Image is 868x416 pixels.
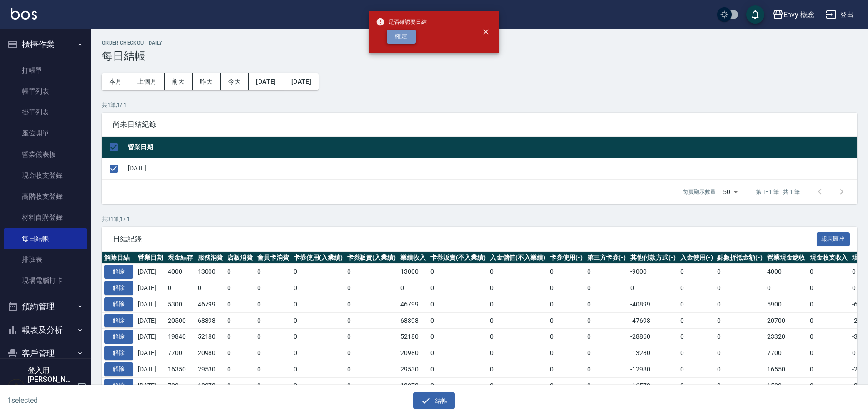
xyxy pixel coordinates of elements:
td: 0 [585,329,629,345]
td: 46799 [195,296,225,312]
button: 客戶管理 [4,341,87,365]
td: 0 [291,345,345,361]
a: 帳單列表 [4,81,87,102]
td: 0 [428,312,488,329]
td: -16578 [628,377,678,394]
button: 預約管理 [4,295,87,318]
td: 16550 [765,361,808,377]
td: 0 [548,264,585,280]
a: 打帳單 [4,60,87,81]
td: 0 [488,361,548,377]
a: 現場電腦打卡 [4,270,87,291]
td: 0 [291,264,345,280]
td: 1500 [765,377,808,394]
button: 昨天 [193,73,221,90]
td: 0 [398,280,428,296]
button: 解除 [104,379,133,393]
td: 0 [291,280,345,296]
td: 0 [345,377,399,394]
td: 0 [548,296,585,312]
button: 報表及分析 [4,318,87,342]
td: 0 [808,361,850,377]
th: 服務消費 [195,252,225,264]
th: 點數折抵金額(-) [715,252,765,264]
td: 0 [428,377,488,394]
td: 0 [428,296,488,312]
button: 報表匯出 [817,232,850,246]
th: 卡券使用(入業績) [291,252,345,264]
td: 0 [585,296,629,312]
button: Envy 概念 [769,5,819,24]
button: 今天 [221,73,249,90]
button: 本月 [102,73,130,90]
th: 卡券販賣(不入業績) [428,252,488,264]
button: save [746,5,764,24]
td: 0 [428,264,488,280]
td: [DATE] [135,264,165,280]
td: 0 [428,361,488,377]
td: 0 [291,329,345,345]
td: 0 [628,280,678,296]
a: 材料自購登錄 [4,207,87,228]
td: 20980 [398,345,428,361]
td: 46799 [398,296,428,312]
span: 日結紀錄 [113,235,817,244]
td: 4000 [165,264,195,280]
button: 解除 [104,281,133,295]
h2: Order checkout daily [102,40,857,46]
th: 第三方卡券(-) [585,252,629,264]
td: 0 [715,329,765,345]
td: 0 [225,329,255,345]
td: [DATE] [135,345,165,361]
th: 業績收入 [398,252,428,264]
td: 0 [345,264,399,280]
td: 0 [255,280,291,296]
td: 0 [195,280,225,296]
a: 排班表 [4,249,87,270]
a: 掛單列表 [4,102,87,123]
td: 7700 [765,345,808,361]
td: 0 [715,345,765,361]
td: 18078 [398,377,428,394]
th: 店販消費 [225,252,255,264]
td: [DATE] [135,361,165,377]
td: 0 [548,345,585,361]
td: 0 [808,345,850,361]
td: 0 [678,280,715,296]
td: 0 [678,345,715,361]
td: 0 [291,312,345,329]
td: 0 [488,280,548,296]
th: 現金結存 [165,252,195,264]
td: 0 [548,361,585,377]
td: 0 [585,264,629,280]
td: 0 [488,264,548,280]
td: 0 [428,345,488,361]
td: 0 [548,377,585,394]
td: 0 [255,312,291,329]
h3: 每日結帳 [102,50,857,62]
p: 第 1–1 筆 共 1 筆 [756,188,800,196]
th: 卡券販賣(入業績) [345,252,399,264]
td: 0 [345,312,399,329]
td: 0 [548,312,585,329]
td: 0 [678,264,715,280]
td: 19840 [165,329,195,345]
img: Person [7,378,25,396]
td: 0 [291,377,345,394]
span: 是否確認要日結 [376,17,427,26]
td: 0 [345,296,399,312]
td: 0 [428,329,488,345]
td: 0 [291,296,345,312]
td: -12980 [628,361,678,377]
button: 解除 [104,265,133,279]
td: 0 [165,280,195,296]
td: 20500 [165,312,195,329]
td: 20700 [765,312,808,329]
td: 0 [715,377,765,394]
td: -28860 [628,329,678,345]
td: 0 [345,280,399,296]
a: 現金收支登錄 [4,165,87,186]
td: 18078 [195,377,225,394]
td: [DATE] [135,296,165,312]
td: 0 [585,361,629,377]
